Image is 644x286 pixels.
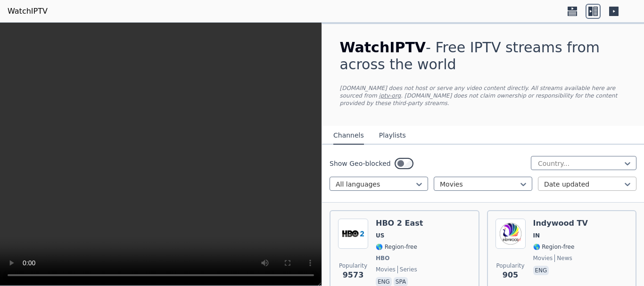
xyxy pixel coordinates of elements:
button: Playlists [379,127,406,145]
span: news [554,254,572,262]
h6: HBO 2 East [376,219,423,228]
span: Popularity [339,262,367,270]
p: [DOMAIN_NAME] does not host or serve any video content directly. All streams available here are s... [340,84,627,107]
label: Show Geo-blocked [330,159,391,168]
span: 9573 [343,270,364,281]
span: 🌎 Region-free [376,243,417,251]
span: 🌎 Region-free [533,243,575,251]
span: movies [533,254,553,262]
span: WatchIPTV [340,39,426,56]
button: Channels [333,127,364,145]
span: US [376,232,384,239]
span: movies [376,266,396,273]
a: WatchIPTV [8,6,48,17]
span: IN [533,232,540,239]
img: Indywood TV [495,219,526,249]
p: eng [533,266,549,275]
h1: - Free IPTV streams from across the world [340,39,627,73]
a: iptv-org [379,92,401,99]
span: Popularity [496,262,524,270]
h6: Indywood TV [533,219,588,228]
img: HBO 2 East [338,219,368,249]
span: 905 [503,270,518,281]
span: series [397,266,417,273]
span: HBO [376,254,389,262]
